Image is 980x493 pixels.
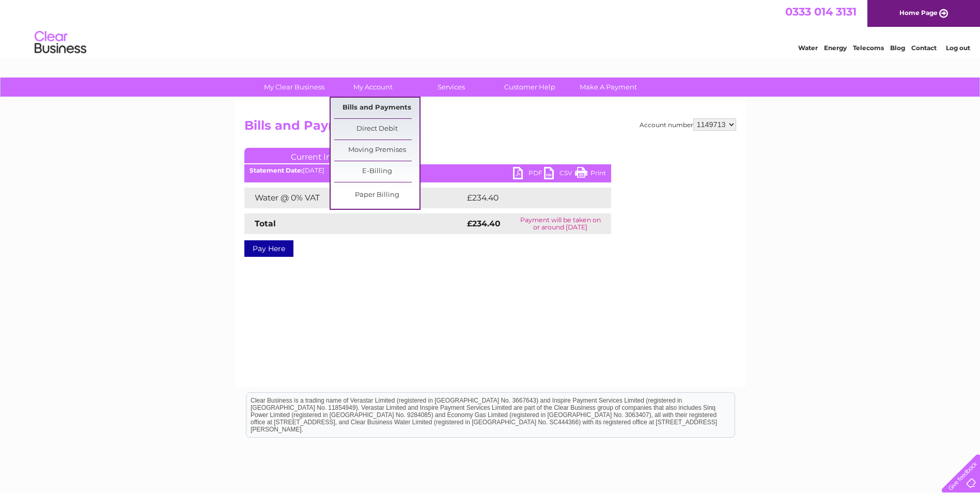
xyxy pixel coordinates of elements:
strong: £234.40 [467,219,501,228]
a: PDF [513,167,544,182]
a: Current Invoice [244,148,399,163]
a: Make A Payment [566,78,651,97]
td: Payment will be taken on or around [DATE] [510,213,611,234]
a: 0333 014 3131 [785,5,857,18]
a: Log out [946,44,970,52]
a: Paper Billing [334,185,419,206]
td: £234.40 [464,188,593,208]
div: Account number [640,118,736,131]
a: Services [409,78,494,97]
a: Telecoms [853,44,884,52]
a: E-Billing [334,161,419,182]
a: Pay Here [244,240,293,257]
a: My Account [330,78,415,97]
a: Water [798,44,818,52]
a: Moving Premises [334,140,419,161]
img: logo.png [34,27,87,58]
td: Water @ 0% VAT [244,188,464,208]
a: Blog [890,44,905,52]
a: Print [575,167,606,182]
a: Contact [911,44,937,52]
a: Bills and Payments [334,98,419,118]
a: My Clear Business [252,78,337,97]
a: Energy [824,44,847,52]
a: Customer Help [487,78,572,97]
div: Clear Business is a trading name of Verastar Limited (registered in [GEOGRAPHIC_DATA] No. 3667643... [246,6,735,50]
div: [DATE] [244,167,611,174]
h2: Bills and Payments [244,118,736,138]
a: Direct Debit [334,119,419,140]
b: Statement Date: [250,166,303,174]
strong: Total [255,219,276,228]
a: CSV [544,167,575,182]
